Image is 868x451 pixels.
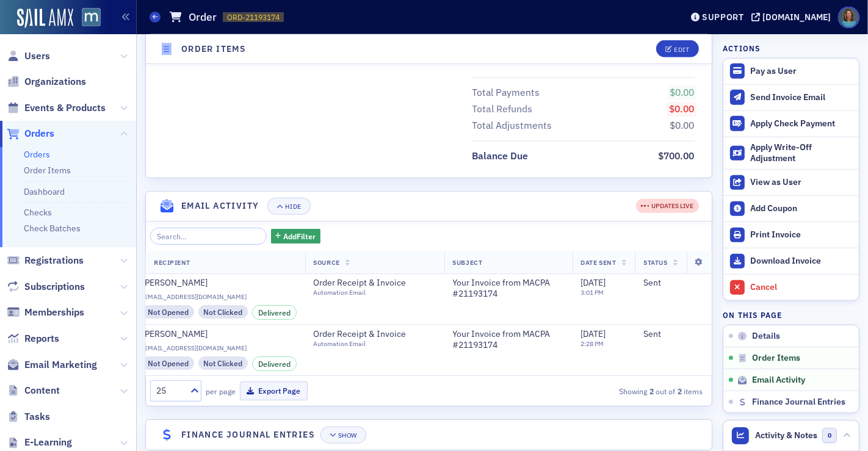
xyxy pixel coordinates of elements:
span: E-Learning [24,436,72,449]
span: Details [752,331,780,342]
button: Apply Check Payment [723,110,859,137]
span: Email Activity [752,375,805,386]
div: Not Clicked [198,305,248,319]
a: Organizations [7,75,86,88]
span: Orders [24,127,54,140]
a: Print Invoice [723,222,859,248]
button: Show [320,427,366,444]
span: Status [643,258,667,267]
div: Apply Write-Off Adjustment [750,142,853,164]
span: Email Marketing [24,358,97,372]
a: Orders [7,127,54,140]
div: Not Clicked [198,356,248,370]
span: Order Receipt & Invoice [314,329,425,340]
span: [DATE] [581,328,606,339]
div: Show [338,432,357,439]
span: Users [24,49,50,63]
a: Registrations [7,254,84,267]
span: $0.00 [670,103,695,115]
div: UPDATES LIVE [636,199,699,213]
span: $0.00 [670,119,695,131]
span: Add Filter [283,231,316,242]
time: 2:28 PM [581,339,604,348]
a: Check Batches [24,223,81,234]
div: Download Invoice [750,256,853,267]
span: Reports [24,332,59,345]
a: Download Invoice [723,248,859,274]
h4: On this page [723,309,859,320]
button: Add Coupon [723,195,859,222]
div: Apply Check Payment [750,118,853,129]
span: Tasks [24,410,50,424]
a: Events & Products [7,101,106,115]
a: View Homepage [73,8,101,29]
span: Total Payments [472,85,544,100]
div: Hide [286,203,302,210]
span: Balance Due [472,149,533,164]
strong: 2 [676,386,684,397]
button: Apply Write-Off Adjustment [723,137,859,170]
span: Activity & Notes [756,429,818,442]
span: Order Items [752,353,800,364]
label: per page [206,386,236,397]
div: Sent [643,278,703,289]
h4: Actions [723,43,761,54]
span: $700.00 [659,150,695,162]
div: [DOMAIN_NAME] [762,12,831,23]
div: Automation Email [314,340,425,348]
a: Email Marketing [7,358,97,372]
a: E-Learning [7,436,72,449]
div: Sent [643,329,703,340]
a: [PERSON_NAME] [142,329,297,340]
h4: Order Items [181,43,246,56]
span: Organizations [24,75,86,88]
div: Pay as User [750,66,853,77]
a: Users [7,49,50,63]
span: Memberships [24,306,84,319]
div: Print Invoice [750,229,853,240]
a: Orders [24,149,50,160]
a: Content [7,384,60,397]
button: Edit [656,40,698,57]
span: [EMAIL_ADDRESS][DOMAIN_NAME] [142,344,297,352]
strong: 2 [648,386,656,397]
div: Cancel [750,282,853,293]
span: Events & Products [24,101,106,115]
div: Support [702,12,744,23]
h1: Order [189,10,217,24]
button: AddFilter [271,229,321,244]
div: Balance Due [472,149,529,164]
div: Total Payments [472,85,540,100]
button: [DOMAIN_NAME] [751,13,835,21]
span: ORD-21193174 [227,12,280,23]
span: Order Receipt & Invoice [314,278,425,289]
div: 25 [156,384,183,397]
a: Subscriptions [7,280,85,294]
span: Total Adjustments [472,118,557,133]
a: Memberships [7,306,84,319]
a: Order Receipt & InvoiceAutomation Email [314,278,436,297]
button: Cancel [723,274,859,300]
span: 0 [822,428,837,443]
a: Tasks [7,410,50,424]
div: Automation Email [314,289,425,297]
a: Reports [7,332,59,345]
span: Subject [453,258,483,267]
span: $0.00 [670,86,695,98]
div: Showing out of items [527,386,703,397]
div: Add Coupon [750,203,853,214]
input: Search… [150,228,267,245]
span: [DATE] [581,277,606,288]
span: [EMAIL_ADDRESS][DOMAIN_NAME] [142,293,297,301]
span: Finance Journal Entries [752,397,845,408]
span: Content [24,384,60,397]
button: Hide [267,198,310,215]
div: Not Opened [142,305,194,319]
img: SailAMX [17,9,73,28]
div: Send Invoice Email [750,92,853,103]
div: Delivered [252,356,297,371]
button: Export Page [240,381,308,400]
span: Date Sent [581,258,617,267]
button: View as User [723,169,859,195]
